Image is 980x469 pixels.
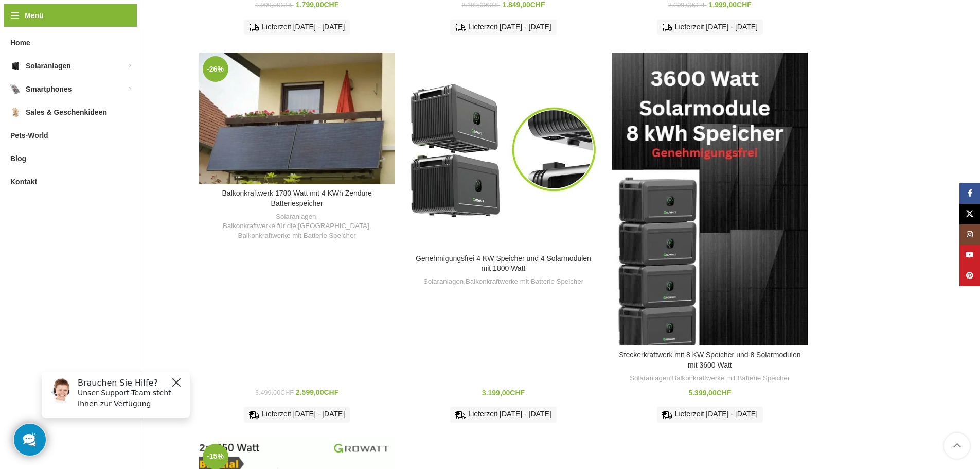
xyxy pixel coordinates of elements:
a: Pinterest Social Link [959,266,980,286]
span: Pets-World [10,126,48,145]
a: Balkonkraftwerke für die [GEOGRAPHIC_DATA] [223,221,369,231]
span: Kontakt [10,172,37,191]
p: Unser Support-Team steht Ihnen zur Verfügung [44,24,150,46]
a: Solaranlagen [423,277,464,287]
a: Balkonkraftwerke mit Batterie Speicher [466,277,583,287]
span: Smartphones [26,80,72,98]
img: Sales & Geschenkideen [10,107,21,117]
bdi: 2.599,00 [296,388,338,396]
button: Close [137,13,149,25]
a: Scroll to top button [944,433,970,459]
bdi: 2.199,00 [461,2,500,9]
div: Lieferzeit [DATE] - [DATE] [450,407,556,422]
div: , , [204,212,390,241]
span: Sales & Geschenkideen [26,103,107,121]
a: Genehmigungsfrei 4 KW Speicher und 4 Solarmodulen mit 1800 Watt [416,254,591,273]
div: Lieferzeit [DATE] - [DATE] [450,20,556,35]
div: Lieferzeit [DATE] - [DATE] [657,407,763,422]
span: CHF [280,389,294,396]
a: Balkonkraftwerk 1780 Watt mit 4 KWh Zendure Batteriespeicher [199,53,395,184]
bdi: 2.299,00 [668,2,707,9]
bdi: 1.799,00 [296,1,338,9]
bdi: 3.199,00 [482,389,525,397]
a: Balkonkraftwerke mit Batterie Speicher [238,231,356,241]
img: Customer service [14,14,40,40]
span: Home [10,33,30,52]
span: Solaranlagen [26,57,71,75]
span: Menü [25,10,44,21]
span: -26% [203,56,228,82]
span: CHF [280,2,294,9]
a: Steckerkraftwerk mit 8 KW Speicher und 8 Solarmodulen mit 3600 Watt [612,53,808,345]
bdi: 5.399,00 [688,389,731,397]
a: Solaranlagen [630,374,670,384]
span: CHF [487,2,500,9]
a: Balkonkraftwerke mit Batterie Speicher [672,374,790,384]
span: Blog [10,149,26,168]
bdi: 1.849,00 [502,1,545,9]
bdi: 3.499,00 [255,389,294,396]
span: CHF [717,389,732,397]
h6: Brauchen Sie Hilfe? [44,14,150,24]
span: CHF [324,388,338,396]
div: Lieferzeit [DATE] - [DATE] [244,20,350,35]
span: CHF [510,389,525,397]
a: Balkonkraftwerk 1780 Watt mit 4 KWh Zendure Batteriespeicher [222,189,372,207]
div: , [617,374,803,384]
span: CHF [693,2,707,9]
a: X Social Link [959,204,980,224]
a: Steckerkraftwerk mit 8 KW Speicher und 8 Solarmodulen mit 3600 Watt [619,351,800,369]
bdi: 1.999,00 [255,2,294,9]
div: Lieferzeit [DATE] - [DATE] [657,20,763,35]
a: Instagram Social Link [959,224,980,245]
a: Solaranlagen [276,212,316,222]
span: CHF [324,1,338,9]
img: Smartphones [10,84,21,94]
a: Genehmigungsfrei 4 KW Speicher und 4 Solarmodulen mit 1800 Watt [405,53,601,249]
img: Solaranlagen [10,61,21,71]
bdi: 1.999,00 [709,1,752,9]
div: Lieferzeit [DATE] - [DATE] [244,407,350,422]
span: CHF [530,1,545,9]
span: CHF [737,1,752,9]
a: Facebook Social Link [959,183,980,204]
a: YouTube Social Link [959,245,980,266]
div: , [411,277,596,287]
